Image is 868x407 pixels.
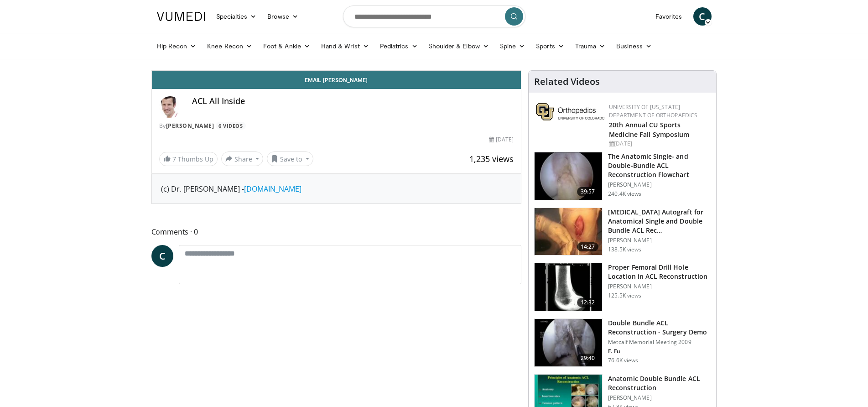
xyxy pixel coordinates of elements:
a: Business [611,37,657,55]
input: Search topics, interventions [343,5,525,27]
p: 138.5K views [608,246,641,253]
a: Hip Recon [151,37,202,55]
p: 76.6K views [608,357,638,364]
img: Fu_0_3.png.150x105_q85_crop-smart_upscale.jpg [535,152,602,200]
a: Foot & Ankle [258,37,316,55]
div: [DATE] [489,136,514,144]
p: [PERSON_NAME] [608,181,711,188]
h3: The Anatomic Single- and Double-Bundle ACL Reconstruction Flowchart [608,152,711,179]
span: 14:27 [577,242,599,251]
img: Title_01_100001165_3.jpg.150x105_q85_crop-smart_upscale.jpg [535,263,602,311]
span: 1,235 views [469,153,514,164]
a: Pediatrics [374,37,423,55]
img: 355603a8-37da-49b6-856f-e00d7e9307d3.png.150x105_q85_autocrop_double_scale_upscale_version-0.2.png [536,103,604,120]
span: 39:57 [577,187,599,196]
a: 12:32 Proper Femoral Drill Hole Location in ACL Reconstruction [PERSON_NAME] 125.5K views [534,263,711,311]
button: Share [221,151,264,166]
span: 12:32 [577,298,599,307]
div: (c) Dr. [PERSON_NAME] - [161,183,512,194]
span: 7 [172,155,176,163]
a: C [151,245,173,267]
p: [PERSON_NAME] [608,283,711,290]
a: 20th Annual CU Sports Medicine Fall Symposium [609,120,689,139]
p: 125.5K views [608,292,641,299]
div: By [159,122,514,130]
a: 39:57 The Anatomic Single- and Double-Bundle ACL Reconstruction Flowchart [PERSON_NAME] 240.4K views [534,152,711,200]
a: Knee Recon [202,37,258,55]
h3: Proper Femoral Drill Hole Location in ACL Reconstruction [608,263,711,281]
a: 6 Videos [216,122,246,130]
h3: [MEDICAL_DATA] Autograft for Anatomical Single and Double Bundle ACL Rec… [608,208,711,235]
a: 7 Thumbs Up [159,152,218,166]
img: VuMedi Logo [157,12,205,21]
a: Sports [530,37,570,55]
h3: Double Bundle ACL Reconstruction - Surgery Demo [608,318,711,337]
a: Browse [262,7,304,26]
button: Save to [267,151,313,166]
span: Comments 0 [151,226,522,238]
p: 240.4K views [608,190,641,198]
div: [DATE] [609,140,709,148]
h4: ACL All Inside [192,96,514,106]
a: Shoulder & Elbow [423,37,494,55]
img: Avatar [159,96,181,118]
a: University of [US_STATE] Department of Orthopaedics [609,103,697,119]
p: [PERSON_NAME] [608,394,711,402]
img: ffu_3.png.150x105_q85_crop-smart_upscale.jpg [535,319,602,366]
img: 281064_0003_1.png.150x105_q85_crop-smart_upscale.jpg [535,208,602,256]
p: F. Fu [608,348,711,355]
a: 14:27 [MEDICAL_DATA] Autograft for Anatomical Single and Double Bundle ACL Rec… [PERSON_NAME] 138... [534,208,711,256]
a: C [693,7,712,26]
a: [PERSON_NAME] [166,122,214,130]
p: [PERSON_NAME] [608,237,711,244]
a: Hand & Wrist [316,37,374,55]
h4: Related Videos [534,76,600,87]
a: Specialties [211,7,262,26]
span: 29:40 [577,354,599,363]
a: [DOMAIN_NAME] [244,184,301,194]
a: Favorites [650,7,688,26]
a: 29:40 Double Bundle ACL Reconstruction - Surgery Demo Metcalf Memorial Meeting 2009 F. Fu 76.6K v... [534,318,711,367]
a: Trauma [570,37,611,55]
a: Email [PERSON_NAME] [152,71,521,89]
p: Metcalf Memorial Meeting 2009 [608,339,711,346]
a: Spine [494,37,530,55]
h3: Anatomic Double Bundle ACL Reconstruction [608,374,711,392]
